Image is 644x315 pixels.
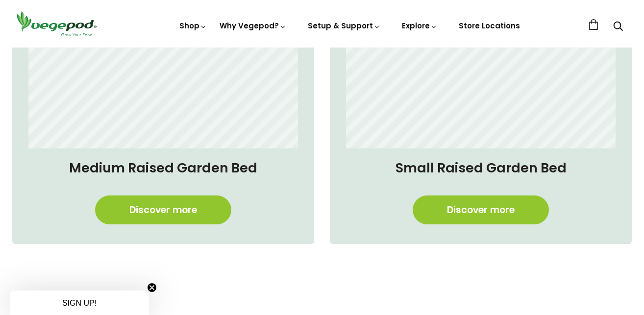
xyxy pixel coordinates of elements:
[402,21,437,31] a: Explore
[10,291,149,315] div: SIGN UP!Close teaser
[12,10,100,38] img: Vegepod
[340,158,622,178] h4: Small Raised Garden Bed
[413,195,549,224] a: Discover more
[459,21,520,31] a: Store Locations
[308,21,380,31] a: Setup & Support
[179,21,207,31] a: Shop
[62,299,97,307] span: SIGN UP!
[95,195,231,224] a: Discover more
[22,158,304,178] h4: Medium Raised Garden Bed
[613,22,623,32] a: Search
[147,283,157,292] button: Close teaser
[220,21,286,31] a: Why Vegepod?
